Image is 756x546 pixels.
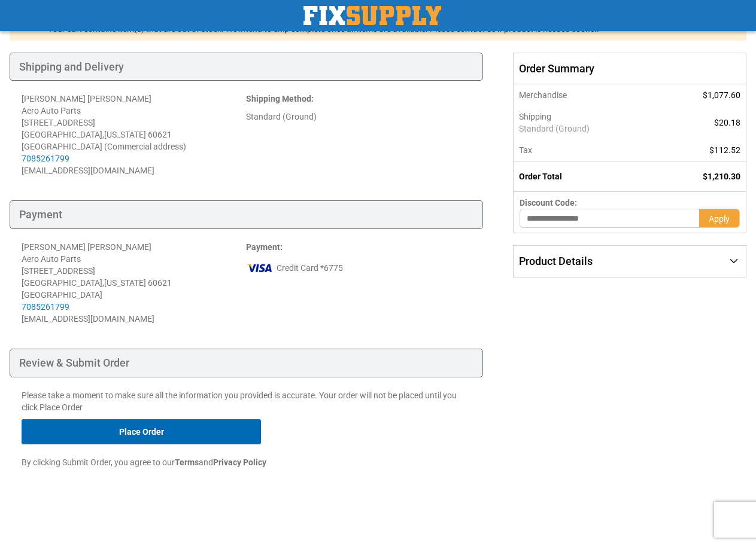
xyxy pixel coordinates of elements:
div: Credit Card *6775 [246,259,470,277]
div: Payment [10,200,483,229]
p: By clicking Submit Order, you agree to our and [22,456,471,468]
span: $20.18 [714,118,740,127]
span: [EMAIL_ADDRESS][DOMAIN_NAME] [22,314,154,324]
th: Tax [513,139,658,161]
span: Apply [709,214,730,224]
span: Standard (Ground) [519,123,653,135]
span: Shipping [519,112,551,121]
span: $112.52 [709,145,740,155]
span: $1,077.60 [703,90,740,100]
img: vi.png [246,259,274,277]
div: Review & Submit Order [10,349,483,377]
strong: : [246,94,314,103]
div: Standard (Ground) [246,111,470,123]
div: [PERSON_NAME] [PERSON_NAME] Aero Auto Parts [STREET_ADDRESS] [GEOGRAPHIC_DATA] , 60621 [GEOGRAPHI... [22,241,246,313]
strong: Terms [175,457,199,467]
address: [PERSON_NAME] [PERSON_NAME] Aero Auto Parts [STREET_ADDRESS] [GEOGRAPHIC_DATA] , 60621 [GEOGRAPHI... [22,93,246,176]
button: Apply [699,209,740,228]
span: $1,210.30 [703,172,740,181]
strong: Order Total [519,172,562,181]
span: [US_STATE] [104,278,146,288]
a: store logo [303,6,441,25]
div: Shipping and Delivery [10,53,483,81]
button: Place Order [22,419,261,444]
span: [EMAIL_ADDRESS][DOMAIN_NAME] [22,166,154,175]
p: Please take a moment to make sure all the information you provided is accurate. Your order will n... [22,389,471,413]
strong: Privacy Policy [213,457,266,467]
span: Shipping Method [246,94,311,103]
span: Order Summary [513,53,746,85]
strong: : [246,242,283,252]
a: 7085261799 [22,154,69,163]
span: [US_STATE] [104,130,146,139]
span: Discount Code: [520,198,577,208]
img: Fix Industrial Supply [303,6,441,25]
span: Product Details [519,255,593,267]
a: 7085261799 [22,302,69,312]
th: Merchandise [513,84,658,106]
span: Payment [246,242,280,252]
